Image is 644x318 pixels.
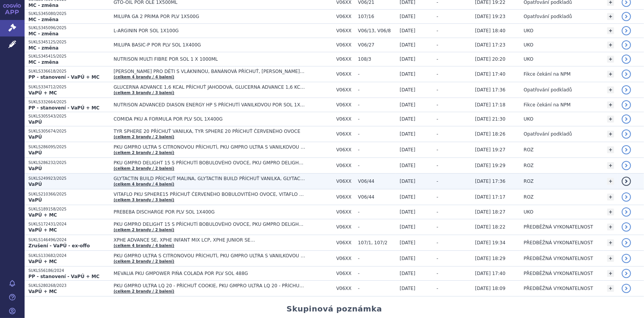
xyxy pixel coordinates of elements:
a: + [607,209,614,215]
span: UKO [524,42,533,48]
span: UKO [524,28,533,33]
span: V06XX [336,71,354,77]
span: V06XX [336,286,354,291]
span: [DATE] 19:34 [475,240,505,245]
span: [DATE] 17:36 [475,179,505,184]
span: 108/3 [358,56,396,62]
span: V06XX [336,56,354,62]
span: PREBEBA DISCHARGE POR PLV SOL 1X400G [114,209,306,215]
span: UKO [524,56,533,62]
span: V06XX [336,28,354,33]
a: detail [622,269,631,278]
span: V06/44 [358,194,396,200]
span: [DATE] 17:40 [475,71,505,77]
span: [DATE] [400,194,416,200]
a: + [607,101,614,108]
span: 107/1, 107/2 [358,240,396,245]
a: (celkem 2 brandy / 2 balení) [114,289,174,293]
span: - [437,163,438,168]
span: - [358,163,396,168]
span: V06XX [336,116,354,122]
span: V06/27 [358,42,396,48]
span: Fikce čekání na NPM [524,102,571,108]
span: PŘEDBĚŽNÁ VYKONATELNOST [524,256,593,261]
span: [DATE] [400,56,416,62]
span: Opatřování podkladů [524,14,572,19]
span: - [437,87,438,93]
a: (celkem 4 brandy / 4 balení) [114,243,174,248]
span: V06XX [336,194,354,200]
span: - [358,256,396,261]
p: SUKLS334712/2025 [28,84,110,90]
span: [DATE] [400,271,416,276]
strong: Zrušení - VaPÚ - ex-offo [28,243,90,248]
span: [DATE] [400,42,416,48]
h2: Skupinová poznámka [286,304,382,313]
a: detail [622,55,631,64]
a: detail [622,26,631,35]
span: [DATE] 19:27 [475,147,505,152]
span: - [437,28,438,33]
span: V06XX [336,256,354,261]
span: [DATE] [400,163,416,168]
span: Opatřování podkladů [524,131,572,137]
span: [DATE] 18:26 [475,131,505,137]
p: SUKLS345125/2025 [28,40,110,45]
span: L-ARGININ POR SOL 1X100G [114,28,306,33]
span: V06XX [336,209,354,215]
span: - [358,116,396,122]
span: V06XX [336,131,354,137]
span: PŘEDBĚŽNÁ VYKONATELNOST [524,240,593,245]
strong: VaPÚ [28,182,42,187]
a: + [607,255,614,262]
a: detail [622,284,631,293]
span: [DATE] [400,179,416,184]
a: + [607,224,614,230]
span: GLUCERNA ADVANCE 1,6 KCAL PŘÍCHUŤ JAHODOVÁ, GLUCERNA ADVANCE 1,6 KCAL PŘÍCHUŤ KÁVOVÁ, GLUCERNA AD... [114,84,306,90]
span: PKU GMPRO ULTRA LQ 20 - PŘÍCHUŤ COOKIE, PKU GMPRO ULTRA LQ 20 - PŘÍCHUŤ NEUTRÁLNÍ [114,283,306,288]
strong: VaPÚ + MC [28,259,57,264]
span: ROZ [524,179,534,184]
p: SUKLS133682/2024 [28,253,110,258]
a: (celkem 2 brandy / 2 balení) [114,228,174,232]
strong: MC - změna [28,3,58,8]
span: - [358,71,396,77]
span: [DATE] 21:30 [475,116,505,122]
a: detail [622,40,631,50]
span: - [358,102,396,108]
span: Opatřování podkladů [524,87,572,93]
a: detail [622,207,631,217]
span: [DATE] 17:18 [475,102,505,108]
a: + [607,162,614,169]
strong: VaPÚ [28,197,42,203]
p: SUKLS172431/2024 [28,222,110,227]
span: [DATE] [400,209,416,215]
a: + [607,13,614,20]
span: [PERSON_NAME] PRO DĚTI S VLÁKNINOU, BANÁNOVÁ PŘÍCHUŤ, [PERSON_NAME] PRO DĚTI S VLÁKNINOU, JAHODOV... [114,69,306,74]
span: - [437,194,438,200]
strong: PP - stanovení - VaPÚ + MC [28,75,99,80]
span: PŘEDBĚŽNÁ VYKONATELNOST [524,271,593,276]
strong: MC - změna [28,45,58,51]
a: + [607,116,614,123]
span: V06XX [336,147,354,152]
span: [DATE] 19:29 [475,163,505,168]
p: SUKLS286095/2025 [28,144,110,150]
span: 107/16 [358,14,396,19]
span: [DATE] [400,256,416,261]
span: - [437,131,438,137]
a: (celkem 2 brandy / 2 balení) [114,151,174,155]
p: SUKLS280268/2023 [28,283,110,288]
a: detail [622,100,631,109]
span: [DATE] 17:17 [475,194,505,200]
strong: VaPÚ + MC [28,289,57,294]
a: (celkem 3 brandy / 3 balení) [114,198,174,202]
span: VITAFLO PKU SPHERE15 PŘÍCHUŤ ČERVENÉHO BOBULOVITÉHO OVOCE, VITAFLO PKU SPHERE15 VANILKOVÁ PŘÍCHUŤ... [114,192,306,197]
span: [DATE] 17:23 [475,42,505,48]
span: - [437,56,438,62]
a: detail [622,70,631,79]
a: (celkem 2 brandy / 2 balení) [114,166,174,171]
span: - [358,87,396,93]
span: Fikce čekání na NPM [524,71,571,77]
a: (celkem 2 brandy / 2 balení) [114,135,174,139]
